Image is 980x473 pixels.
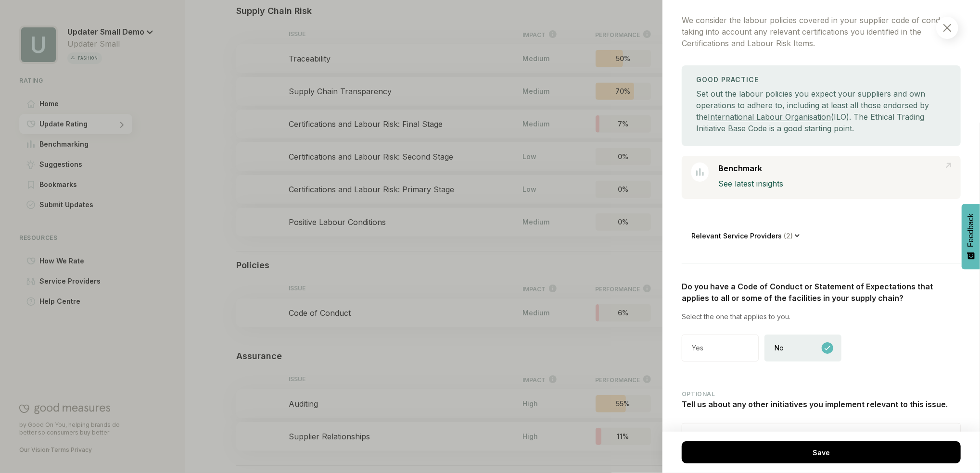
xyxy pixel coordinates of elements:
p: Do you have a Code of Conduct or Statement of Expectations that applies to all or some of the fac... [682,281,961,304]
span: Feedback [967,213,975,247]
a: International Labour Organisation [708,112,831,122]
img: Close [943,24,951,32]
p: Benchmark [718,162,762,174]
p: We consider the labour policies covered in your supplier code of conduct, taking into account any... [682,14,961,49]
a: BenchmarkBenchmarkLinkSee latest insights [682,156,961,199]
button: Feedback - Show survey [962,204,980,269]
div: No [775,343,784,353]
p: OPTIONAL [682,390,961,398]
div: Save [682,441,961,463]
p: Relevant Service Providers [691,232,795,240]
div: Set out the labour policies you expect your suppliers and own operations to adhere to, including ... [696,88,946,134]
img: Checked [825,345,830,351]
span: ( 2 ) [782,232,795,240]
img: Link [946,162,951,168]
p: Tell us about any other initiatives you implement relevant to this issue. [682,398,961,410]
div: Yes [692,343,703,353]
h3: Good Practice [696,74,946,86]
p: See latest insights [718,178,951,189]
p: Select the one that applies to you. [682,312,961,322]
img: Benchmark [696,168,704,176]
